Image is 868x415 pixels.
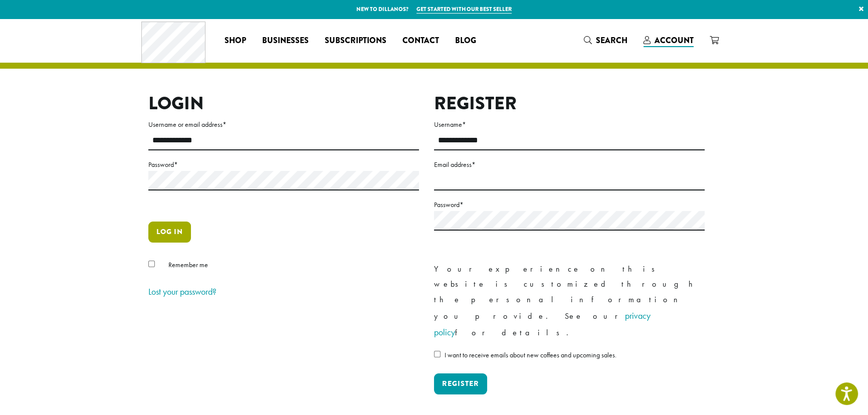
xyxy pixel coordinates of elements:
a: Shop [216,33,254,49]
span: Businesses [262,35,308,47]
a: Get started with our best seller [416,5,512,14]
span: Shop [224,35,246,47]
p: Your experience on this website is customized through the personal information you provide. See o... [434,262,705,341]
label: Username or email address [148,118,419,131]
span: Remember me [168,260,208,269]
span: I want to receive emails about new coffees and upcoming sales. [445,350,616,359]
label: Username [434,118,705,131]
button: Log in [148,222,191,243]
label: Password [148,158,419,171]
a: Lost your password? [148,286,216,297]
label: Password [434,198,705,211]
span: Contact [402,35,439,47]
span: Blog [455,35,476,47]
label: Email address [434,158,705,171]
span: Search [596,35,627,46]
a: Search [576,32,635,49]
input: I want to receive emails about new coffees and upcoming sales. [434,351,441,357]
h2: Login [148,93,419,114]
button: Register [434,373,487,394]
h2: Register [434,93,705,114]
span: Subscriptions [324,35,386,47]
span: Account [655,35,694,46]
